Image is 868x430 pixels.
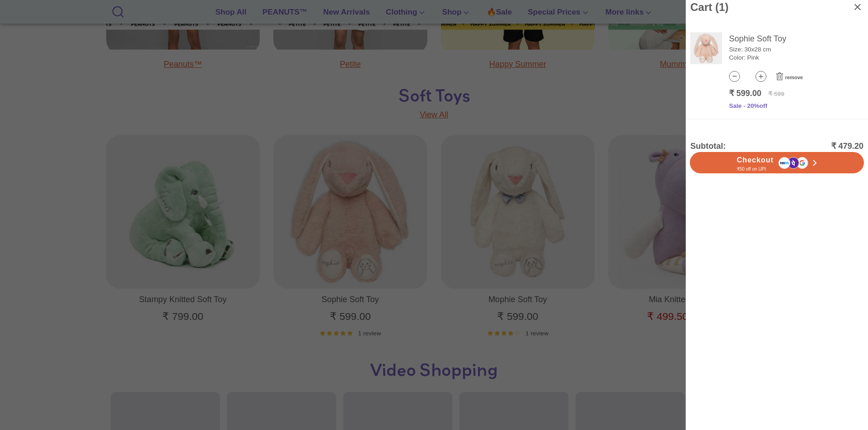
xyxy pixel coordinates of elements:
span: ₹ 479.20 [831,140,863,153]
img: Sophie Soft Toy Soft Toy 1 [690,32,722,64]
p: Size: 30x28 cm [729,46,863,54]
span: remove [785,74,803,81]
a: Sophie Soft Toy [729,34,786,43]
span: ₹50 off on UPI [737,166,766,172]
span: ₹ 599 [768,91,784,97]
img: right-arrow.svg [813,157,817,169]
p: Color: Pink [729,54,863,62]
span: Checkout [737,154,774,166]
button: Checkout ₹50 off on UPI [690,152,863,173]
p: Subtotal: [690,140,863,153]
span: ₹ 599.00 [729,89,761,98]
span: Sale - 20%off [729,102,767,109]
button: remove [774,71,803,83]
img: upi-icons.svg [778,157,808,169]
